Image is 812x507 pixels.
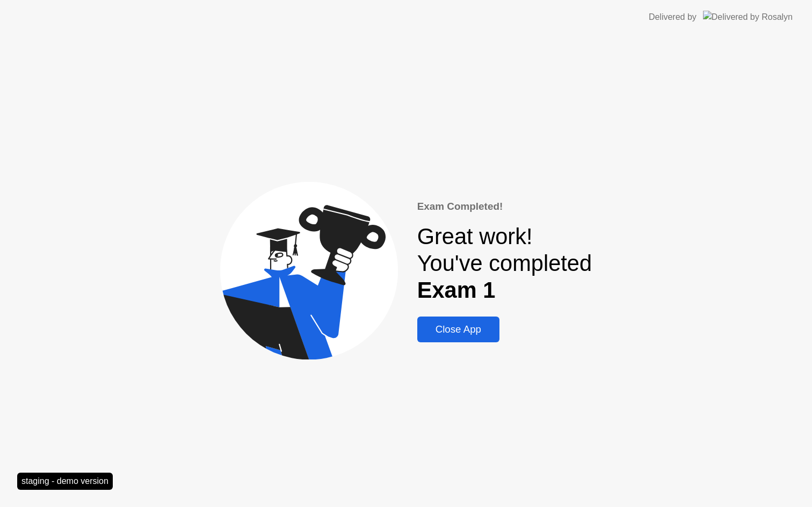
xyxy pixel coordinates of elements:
div: Great work! You've completed [417,223,592,304]
div: Exam Completed! [417,199,592,214]
img: Delivered by Rosalyn [703,11,793,23]
div: Delivered by [649,11,697,24]
b: Exam 1 [417,277,496,303]
button: Close App [417,317,499,342]
div: Close App [421,324,496,335]
div: staging - demo version [17,473,113,490]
